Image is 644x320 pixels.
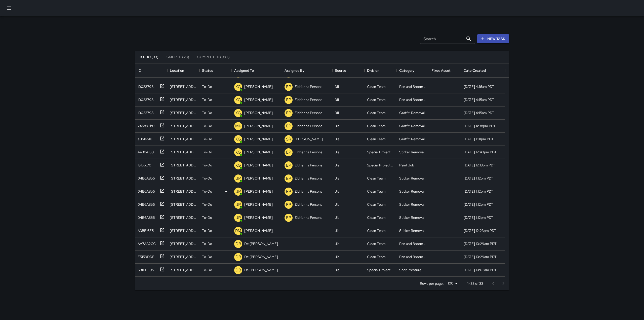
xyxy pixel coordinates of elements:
div: Sticker Removal [399,189,424,194]
div: 498 Jackson Street [170,241,197,246]
div: Jia [335,189,339,194]
p: De'[PERSON_NAME] [244,241,278,246]
div: 109 Stevenson Street [170,84,197,89]
p: SR [286,136,291,142]
div: Special Projects Team [367,163,394,168]
p: To-Do [202,202,212,207]
p: EP [286,97,291,103]
div: ID [138,63,141,78]
p: KG [235,110,241,116]
div: Clean Team [367,176,386,181]
div: 8/5/2025, 4:16am PDT [464,84,494,89]
div: 1160 Sacramento Street [170,163,197,168]
p: 1–33 of 33 [467,281,483,286]
p: [PERSON_NAME] [244,150,273,155]
div: 44 Montgomery Street [170,189,197,194]
p: To-Do [202,136,212,141]
div: Graffiti Removal [399,110,425,115]
div: 8/4/2025, 4:38pm PDT [464,123,496,128]
p: [PERSON_NAME] [244,176,273,181]
div: Jia [335,150,339,155]
div: 04B6A856 [136,213,155,220]
p: [PERSON_NAME] [295,136,323,141]
div: 245892b0 [136,121,154,128]
div: Assigned To [234,63,254,78]
div: 7/22/2025, 10:29am PDT [464,241,497,246]
p: [PERSON_NAME] [244,228,273,233]
p: To-Do [202,189,212,194]
p: [PERSON_NAME] [244,215,273,220]
p: MK [235,123,241,129]
p: Eldrianna Persons [295,176,322,181]
div: Assigned By [282,63,332,78]
div: 44 Montgomery Street [170,215,197,220]
div: Clean Team [367,254,386,259]
div: Division [365,63,397,78]
div: Category [399,63,414,78]
div: Clean Team [367,97,386,102]
button: To-Do (33) [135,51,163,63]
div: AA7AA2CC [136,239,156,246]
div: Pan and Broom Block Faces [399,97,426,102]
div: 498 Jackson Street [170,254,197,259]
div: Clean Team [367,228,386,233]
div: Status [202,63,213,78]
div: Jia [335,123,339,128]
p: DB [235,254,241,260]
p: To-Do [202,254,212,259]
p: To-Do [202,123,212,128]
p: JP [236,202,241,208]
p: Eldrianna Persons [295,123,322,128]
p: [PERSON_NAME] [244,202,273,207]
p: KG [235,136,241,142]
div: 265 Sacramento Street [170,150,197,155]
div: Location [170,63,184,78]
div: Graffiti Removal [399,123,425,128]
p: JP [236,215,241,221]
div: Source [335,63,346,78]
div: 420 Montgomery Street [170,136,197,141]
div: Sticker Removal [399,202,424,207]
div: 39 Sutter Street [170,267,197,272]
div: Special Projects Team [367,150,394,155]
button: New Task [477,34,509,44]
p: Eldrianna Persons [295,97,322,102]
p: Eldrianna Persons [295,163,322,168]
div: Clean Team [367,84,386,89]
div: Clean Team [367,123,386,128]
div: Jia [335,267,339,272]
p: EP [286,110,291,116]
p: [PERSON_NAME] [244,189,273,194]
div: Assigned To [232,63,282,78]
div: 7/30/2025, 12:23pm PDT [464,228,496,233]
div: Graffiti Removal [399,136,425,141]
div: Sticker Removal [399,176,424,181]
div: 131ccc70 [136,161,151,168]
div: 04B6A856 [136,174,155,181]
p: [PERSON_NAME] [244,84,273,89]
p: KG [235,97,241,103]
div: 217 Montgomery Street [170,228,197,233]
div: Sticker Removal [399,215,424,220]
p: EP [286,215,291,221]
p: KG [235,162,241,168]
div: Clean Team [367,215,386,220]
p: Eldrianna Persons [295,189,322,194]
div: Date Created [461,63,505,78]
div: 10023798 [136,82,153,89]
div: Paint Job [399,163,414,168]
p: Eldrianna Persons [295,202,322,207]
p: To-Do [202,84,212,89]
div: 8/4/2025, 12:43pm PDT [464,150,497,155]
p: Eldrianna Persons [295,84,322,89]
p: [PERSON_NAME] [244,136,273,141]
p: Eldrianna Persons [295,150,322,155]
div: 6B1EFE95 [136,265,154,272]
p: JP [236,175,241,182]
div: Clean Team [367,202,386,207]
div: 311 [335,110,339,115]
p: RM [235,228,241,234]
div: Division [367,63,379,78]
div: Source [332,63,365,78]
button: Completed (99+) [193,51,234,63]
